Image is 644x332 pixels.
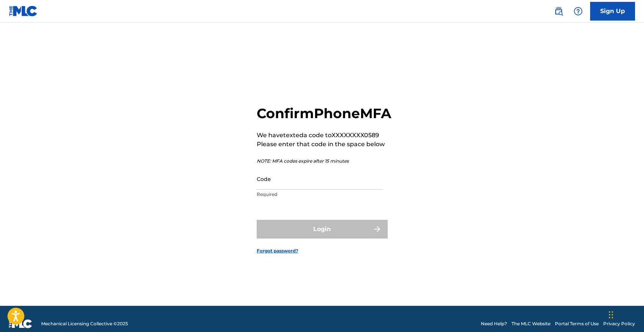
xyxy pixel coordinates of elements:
p: We have texted a code to XXXXXXXX0589 [257,131,391,140]
img: logo [9,319,32,328]
a: Portal Terms of Use [555,320,599,327]
p: Required [257,191,383,198]
span: Mechanical Licensing Collective © 2025 [41,320,128,327]
a: Sign Up [590,2,635,21]
img: help [574,7,583,16]
div: Drag [609,304,613,326]
a: Public Search [551,4,566,19]
p: Please enter that code in the space below [257,140,391,149]
img: MLC Logo [9,6,38,16]
img: search [554,7,563,16]
p: NOTE: MFA codes expire after 15 minutes [257,158,391,165]
h2: Confirm Phone MFA [257,105,391,122]
a: Privacy Policy [603,320,635,327]
a: Need Help? [481,320,507,327]
a: The MLC Website [512,320,550,327]
iframe: Chat Widget [607,296,644,332]
div: Help [571,4,586,19]
a: Forgot password? [257,248,298,254]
